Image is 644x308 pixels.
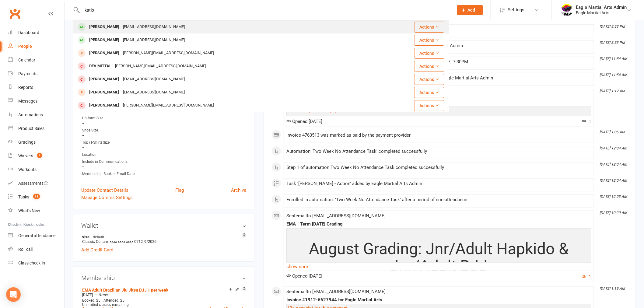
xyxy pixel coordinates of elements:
[82,298,100,303] span: Booked: 25
[87,49,121,58] div: [PERSON_NAME]
[18,208,40,213] div: What's New
[600,194,627,199] i: [DATE] 12:03 AM
[600,178,627,183] i: [DATE] 12:04 AM
[18,99,37,103] div: Messages
[286,297,591,303] div: Invoice #1912-6627944 for Eagle Martial Arts
[600,162,627,166] i: [DATE] 12:04 AM
[576,5,627,10] div: Eagle Martial Arts Admin
[18,30,39,35] div: Dashboard
[414,35,444,46] button: Actions
[600,130,625,134] i: [DATE] 1:06 AM
[600,73,627,77] i: [DATE] 11:54 AM
[600,40,625,45] i: [DATE] 8:53 PM
[82,121,246,126] strong: -
[82,164,246,170] strong: -
[121,36,187,44] div: [EMAIL_ADDRESS][DOMAIN_NAME]
[8,81,64,94] a: Reports
[82,145,246,150] strong: -
[457,5,483,15] button: Add
[121,75,187,84] div: [EMAIL_ADDRESS][DOMAIN_NAME]
[121,23,187,31] div: [EMAIL_ADDRESS][DOMAIN_NAME]
[414,48,444,59] button: Actions
[81,292,246,297] div: —
[18,71,37,76] div: Payments
[8,256,64,270] a: Class kiosk mode
[121,49,216,58] div: [PERSON_NAME][EMAIL_ADDRESS][DOMAIN_NAME]
[82,128,246,133] div: Shoe Size
[18,194,29,199] div: Tasks
[231,187,246,194] a: Archive
[113,62,208,71] div: [PERSON_NAME][EMAIL_ADDRESS][DOMAIN_NAME]
[582,119,591,124] span: 1
[87,62,113,71] div: DEV MITTAL
[8,40,64,53] a: People
[82,234,243,239] strong: visa
[18,140,36,145] div: Gradings
[82,115,246,121] div: Uniform Size
[82,152,246,158] div: Location
[18,112,43,117] div: Automations
[414,61,444,72] button: Actions
[286,133,591,138] div: Invoice 4763513 was marked as paid by the payment provider
[600,211,627,215] i: [DATE] 10:20 AM
[91,234,106,239] span: default
[414,100,444,111] button: Actions
[175,187,184,194] a: Flag
[7,6,23,21] a: Clubworx
[18,261,45,265] div: Class check-in
[8,204,64,218] a: What's New
[8,229,64,243] a: General attendance kiosk mode
[81,233,246,245] li: Classic Culture
[8,135,64,149] a: Gradings
[82,293,93,297] span: [DATE]
[286,289,386,294] span: Sent email to [EMAIL_ADDRESS][DOMAIN_NAME]
[286,149,591,154] div: Automation 'Two Week No Attendance Task' completed successfully
[18,58,35,62] div: Calendar
[561,4,573,16] img: thumb_image1738041739.png
[8,67,64,81] a: Payments
[8,53,64,67] a: Calendar
[286,119,322,124] span: Opened [DATE]
[18,44,32,49] div: People
[99,293,108,297] span: Never
[18,126,44,131] div: Product Sales
[87,101,121,110] div: [PERSON_NAME]
[37,153,42,158] span: 4
[82,140,246,145] div: Top (T-Shirt) Size
[600,89,625,93] i: [DATE] 1:12 AM
[286,273,322,279] span: Opened [DATE]
[582,273,591,281] button: 1
[600,286,625,291] i: [DATE] 1:15 AM
[82,288,168,292] a: EMA Adult Brazilian Jiu Jitsu BJJ 1 per week
[286,197,591,202] div: Enrolled in automation: 'Two Week No Attendance Task' after a period of non-attendance
[8,108,64,122] a: Automations
[33,194,40,199] span: 11
[18,247,33,252] div: Roll call
[82,171,246,177] div: Membership Booklet Email Date
[8,26,64,40] a: Dashboard
[81,275,246,281] h3: Membership
[414,22,444,33] button: Actions
[286,165,591,170] div: Step 1 of automation Two Week No Attendance Task completed successfully
[18,181,48,186] div: Assessments
[82,303,129,307] span: Unlimited classes remaining
[82,159,246,165] div: Include in Communications
[8,177,64,190] a: Assessments
[414,87,444,98] button: Actions
[121,88,187,97] div: [EMAIL_ADDRESS][DOMAIN_NAME]
[6,287,21,302] div: Open Intercom Messenger
[81,187,128,194] a: Update Contact Details
[288,240,590,275] h1: August Grading: Jnr/Adult Hapkido & Jnr/Adult BJJ
[414,74,444,85] button: Actions
[18,167,37,172] div: Workouts
[87,75,121,84] div: [PERSON_NAME]
[286,262,591,271] a: show more
[87,36,121,44] div: [PERSON_NAME]
[286,213,386,219] span: Sent email to [EMAIL_ADDRESS][DOMAIN_NAME]
[508,3,525,17] span: Settings
[82,176,246,182] strong: -
[286,181,591,186] div: Task '[PERSON_NAME] - Action' added by Eagle Martial Arts Admin
[87,88,121,97] div: [PERSON_NAME]
[8,163,64,177] a: Workouts
[468,8,475,12] span: Add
